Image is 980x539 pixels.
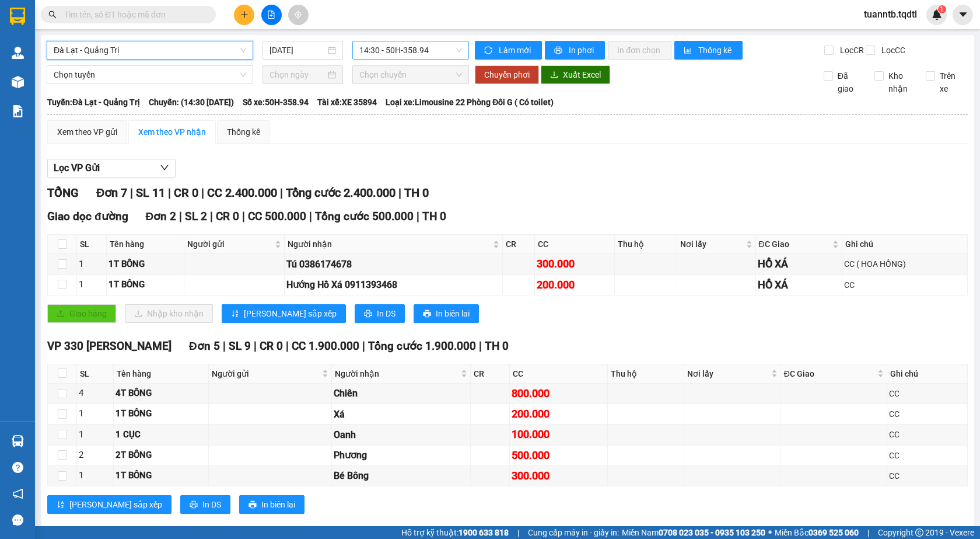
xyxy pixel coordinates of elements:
[130,186,133,200] span: |
[294,11,302,19] span: aim
[471,364,510,384] th: CR
[234,5,254,25] button: plus
[54,66,246,84] span: Chọn tuyến
[398,186,401,200] span: |
[359,66,462,84] span: Chọn chuyến
[334,407,468,422] div: Xá
[364,310,372,319] span: printer
[64,8,202,21] input: Tìm tên, số ĐT hoặc mã đơn
[915,528,923,537] span: copyright
[758,277,841,293] div: HỒ XÁ
[47,186,79,200] span: TỔNG
[414,304,479,323] button: printerIn biên lai
[288,5,309,25] button: aim
[12,435,24,447] img: warehouse-icon
[116,448,206,463] div: 2T BÔNG
[149,96,234,109] span: Chuyến: (14:30 [DATE])
[231,310,239,319] span: sort-ascending
[79,258,104,272] div: 1
[187,238,272,251] span: Người gửi
[223,339,226,353] span: |
[116,469,206,483] div: 1T BÔNG
[569,44,596,57] span: In phơi
[116,387,206,401] div: 4T BÔNG
[48,11,57,19] span: search
[108,278,182,292] div: 1T BÔNG
[401,526,509,539] span: Hỗ trợ kỹ thuật:
[768,530,772,535] span: ⚪️
[57,126,117,138] div: Xem theo VP gửi
[940,5,944,13] span: 1
[269,44,325,57] input: 11/08/2025
[116,428,206,442] div: 1 CỤC
[79,407,111,421] div: 1
[180,495,230,514] button: printerIn DS
[386,96,554,109] span: Loại xe: Limousine 22 Phòng Đôi G ( Có toilet)
[174,186,198,200] span: CR 0
[684,46,694,55] span: bar-chart
[242,210,245,223] span: |
[867,526,869,539] span: |
[622,526,765,539] span: Miền Nam
[261,498,295,511] span: In biên lai
[57,500,65,510] span: sort-ascending
[844,279,965,291] div: CC
[485,339,509,353] span: TH 0
[550,71,558,80] span: download
[47,159,176,178] button: Lọc VP Gửi
[889,387,965,400] div: CC
[125,304,213,323] button: downloadNhập kho nhận
[877,44,907,57] span: Lọc CC
[189,339,220,353] span: Đơn 5
[377,307,395,320] span: In DS
[808,528,859,537] strong: 0369 525 060
[47,304,116,323] button: uploadGiao hàng
[286,277,501,292] div: Hướng Hồ Xá 0911393468
[107,235,184,254] th: Tên hàng
[12,488,23,499] span: notification
[146,210,177,223] span: Đơn 2
[280,186,283,200] span: |
[563,68,601,81] span: Xuất Excel
[240,11,249,19] span: plus
[537,277,612,293] div: 200.000
[229,339,251,353] span: SL 9
[659,528,765,537] strong: 0708 023 035 - 0935 103 250
[260,339,283,353] span: CR 0
[517,526,519,539] span: |
[404,186,429,200] span: TH 0
[889,428,965,441] div: CC
[212,367,319,380] span: Người gửi
[889,470,965,482] div: CC
[698,44,733,57] span: Thống kê
[79,387,111,401] div: 4
[12,462,23,473] span: question-circle
[368,339,476,353] span: Tổng cước 1.900.000
[136,186,165,200] span: SL 11
[554,46,564,55] span: printer
[317,96,377,109] span: Tài xế: XE 35894
[286,186,395,200] span: Tổng cước 2.400.000
[334,427,468,442] div: Oanh
[537,256,612,272] div: 300.000
[179,210,182,223] span: |
[54,161,100,175] span: Lọc VP Gửi
[499,44,533,57] span: Làm mới
[12,76,24,88] img: warehouse-icon
[835,44,866,57] span: Lọc CR
[842,235,968,254] th: Ghi chú
[185,210,207,223] span: SL 2
[47,495,171,514] button: sort-ascending[PERSON_NAME] sắp xếp
[680,238,744,251] span: Nơi lấy
[210,210,213,223] span: |
[47,98,140,107] b: Tuyến: Đà Lạt - Quảng Trị
[216,210,239,223] span: CR 0
[292,339,359,353] span: CC 1.900.000
[436,307,470,320] span: In biên lai
[47,339,171,353] span: VP 330 [PERSON_NAME]
[96,186,127,200] span: Đơn 7
[114,364,209,384] th: Tên hàng
[54,41,246,59] span: Đà Lạt - Quảng Trị
[475,41,542,60] button: syncLàm mới
[69,498,162,511] span: [PERSON_NAME] sắp xếp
